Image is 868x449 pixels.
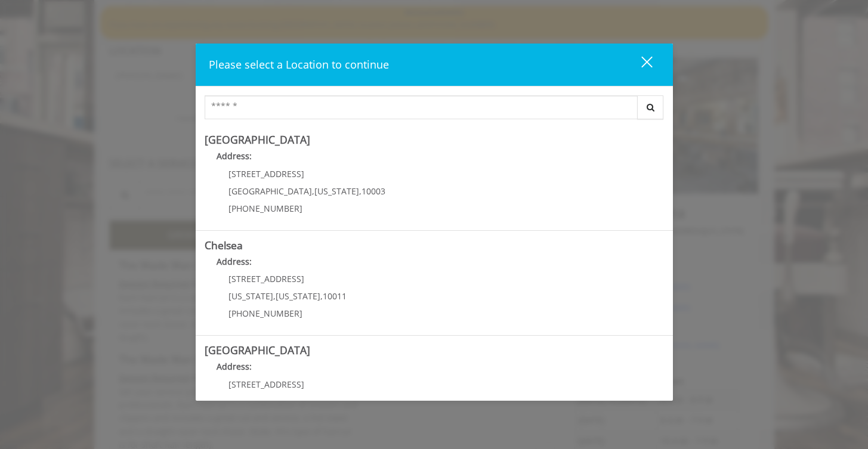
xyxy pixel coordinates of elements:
div: Center Select [205,95,664,125]
input: Search Center [205,95,638,119]
span: [US_STATE] [228,290,273,302]
button: close dialog [619,52,660,77]
b: Address: [217,150,252,162]
span: [US_STATE] [276,290,320,302]
span: 10011 [323,290,347,302]
i: Search button [644,103,657,112]
span: , [312,185,314,197]
span: [PHONE_NUMBER] [228,308,302,319]
span: , [273,290,276,302]
b: [GEOGRAPHIC_DATA] [205,132,310,147]
b: Address: [217,256,252,267]
b: Chelsea [205,238,243,252]
span: [STREET_ADDRESS] [228,379,304,390]
b: Address: [217,361,252,372]
span: [US_STATE] [314,185,359,197]
span: , [320,290,323,302]
span: [PHONE_NUMBER] [228,203,302,214]
span: , [359,185,362,197]
span: [GEOGRAPHIC_DATA] [228,185,312,197]
span: Please select a Location to continue [209,57,389,72]
div: close dialog [628,55,651,73]
b: [GEOGRAPHIC_DATA] [205,343,310,357]
span: 10003 [362,185,385,197]
span: [STREET_ADDRESS] [228,273,304,284]
span: [STREET_ADDRESS] [228,168,304,179]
